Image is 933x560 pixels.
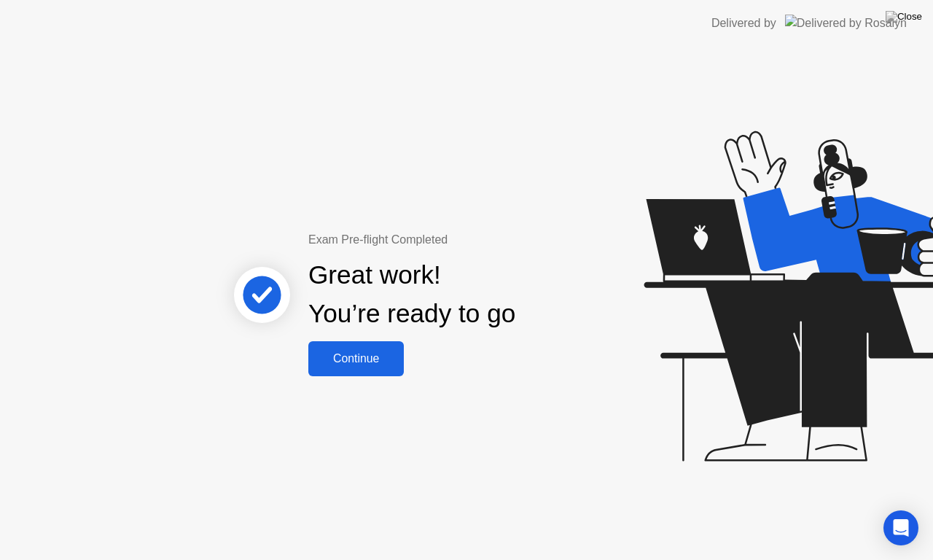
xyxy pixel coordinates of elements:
div: Delivered by [711,15,776,32]
div: Exam Pre-flight Completed [308,231,609,249]
div: Great work! You’re ready to go [308,256,515,333]
button: Continue [308,341,404,376]
img: Delivered by Rosalyn [785,15,907,31]
div: Open Intercom Messenger [883,510,918,545]
img: Close [886,11,922,23]
div: Continue [313,352,399,365]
